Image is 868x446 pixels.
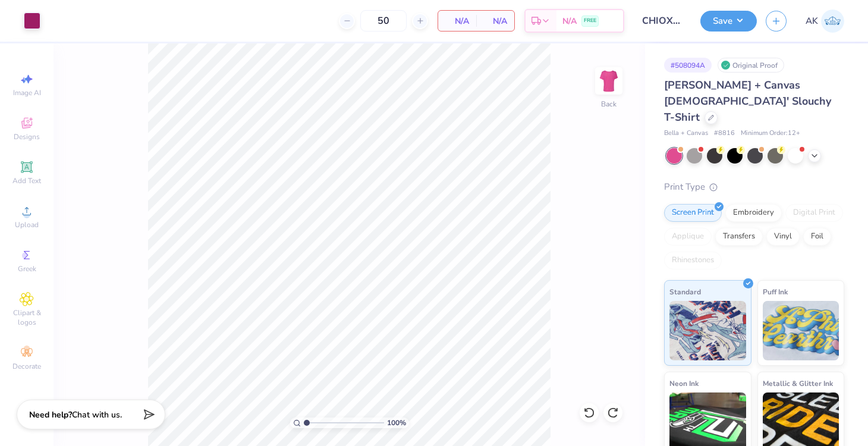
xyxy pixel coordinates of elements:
span: N/A [445,15,469,27]
span: Decorate [12,362,41,371]
span: Metallic & Glitter Ink [763,377,833,390]
img: Standard [669,301,746,360]
span: N/A [483,15,507,27]
span: Minimum Order: 12 + [741,128,800,139]
img: Puff Ink [763,301,839,360]
span: Upload [15,220,39,230]
div: Screen Print [664,204,722,222]
span: Designs [14,132,40,142]
div: Embroidery [725,204,782,222]
span: # 8816 [714,128,735,139]
span: Puff Ink [763,285,788,298]
span: Neon Ink [669,377,699,390]
div: Digital Print [785,204,843,222]
span: Bella + Canvas [664,128,708,139]
span: Add Text [12,176,41,186]
input: – – [360,10,407,32]
input: Untitled Design [633,9,691,33]
span: AK [806,14,818,28]
img: Back [597,69,621,93]
span: [PERSON_NAME] + Canvas [DEMOGRAPHIC_DATA]' Slouchy T-Shirt [664,78,831,124]
strong: Need help? [29,409,72,420]
div: Print Type [664,180,844,194]
div: # 508094A [664,58,712,73]
div: Vinyl [766,228,800,246]
button: Save [700,11,757,32]
img: Annie Kapple [821,10,844,33]
span: Greek [18,264,36,274]
span: FREE [584,17,596,25]
span: Clipart & logos [6,308,48,327]
div: Back [601,99,617,109]
a: AK [806,10,844,33]
div: Applique [664,228,712,246]
div: Transfers [715,228,763,246]
span: 100 % [387,417,406,428]
span: Image AI [13,88,41,98]
span: Standard [669,285,701,298]
span: Chat with us. [72,409,122,420]
div: Original Proof [718,58,784,73]
span: N/A [562,15,577,27]
div: Foil [803,228,831,246]
div: Rhinestones [664,252,722,269]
